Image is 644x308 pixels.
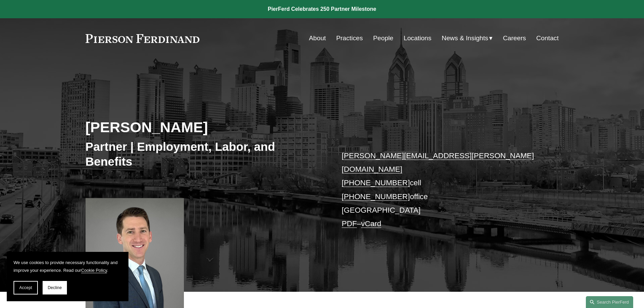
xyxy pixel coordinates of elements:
[404,32,431,45] a: Locations
[86,139,322,169] h3: Partner | Employment, Labor, and Benefits
[503,32,526,45] a: Careers
[48,285,62,290] span: Decline
[7,252,128,301] section: Cookie banner
[442,32,488,44] span: News & Insights
[342,192,410,201] a: [PHONE_NUMBER]
[586,296,633,308] a: Search this site
[336,32,363,45] a: Practices
[309,32,326,45] a: About
[342,151,534,173] a: [PERSON_NAME][EMAIL_ADDRESS][PERSON_NAME][DOMAIN_NAME]
[14,259,122,274] p: We use cookies to provide necessary functionality and improve your experience. Read our .
[43,281,67,294] button: Decline
[536,32,558,45] a: Contact
[86,118,322,136] h2: [PERSON_NAME]
[19,285,32,290] span: Accept
[342,149,539,231] p: cell office [GEOGRAPHIC_DATA] –
[14,281,38,294] button: Accept
[442,32,493,45] a: folder dropdown
[342,179,410,187] a: [PHONE_NUMBER]
[81,268,107,273] a: Cookie Policy
[342,219,357,228] a: PDF
[373,32,393,45] a: People
[361,219,381,228] a: vCard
